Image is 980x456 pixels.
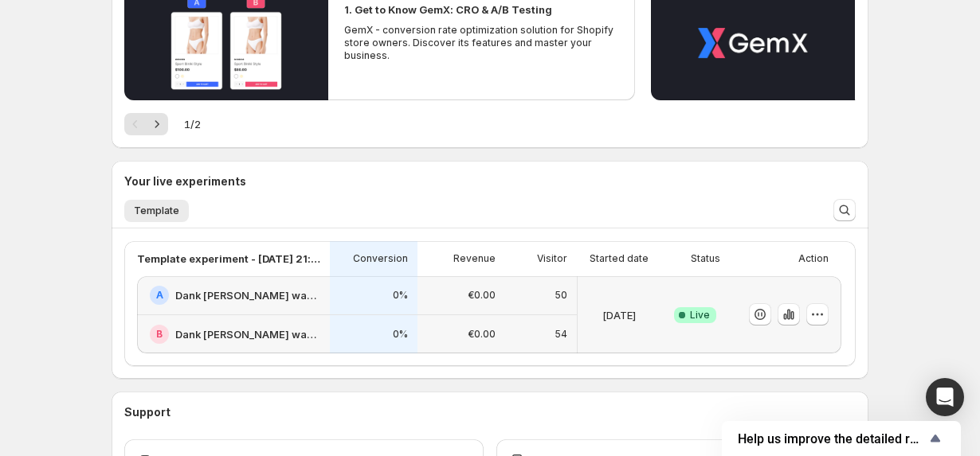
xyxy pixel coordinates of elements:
h2: 1. Get to Know GemX: CRO & A/B Testing [344,2,552,18]
p: €0.00 [468,328,496,341]
p: Revenue [453,252,496,265]
span: 1 / 2 [184,116,201,132]
p: 0% [393,289,408,302]
h2: Dank [PERSON_NAME] waschen? [175,287,320,303]
p: GemX - conversion rate optimization solution for Shopify store owners. Discover its features and ... [344,24,618,62]
button: Search and filter results [833,199,856,221]
p: 0% [393,328,408,341]
p: Conversion [353,252,408,265]
button: Next [146,113,168,135]
p: [DATE] [602,307,636,323]
span: Help us improve the detailed report for A/B campaigns [738,431,926,446]
p: Action [798,252,829,265]
div: Open Intercom Messenger [926,378,964,416]
span: Live [690,309,710,322]
button: Show survey - Help us improve the detailed report for A/B campaigns [738,429,945,448]
p: 50 [555,289,567,302]
h3: Your live experiments [124,173,246,189]
p: Status [691,252,720,265]
p: €0.00 [468,289,496,302]
nav: Pagination [124,113,168,135]
h2: B [156,328,163,341]
h3: Support [124,404,171,420]
span: Template [134,205,179,217]
p: Started date [590,252,649,265]
p: Template experiment - [DATE] 21:57:18 [137,251,320,267]
h2: A [156,289,163,302]
p: Visitor [537,252,567,265]
p: 54 [555,328,567,341]
h2: Dank [PERSON_NAME] waschen? 2 [175,326,320,342]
